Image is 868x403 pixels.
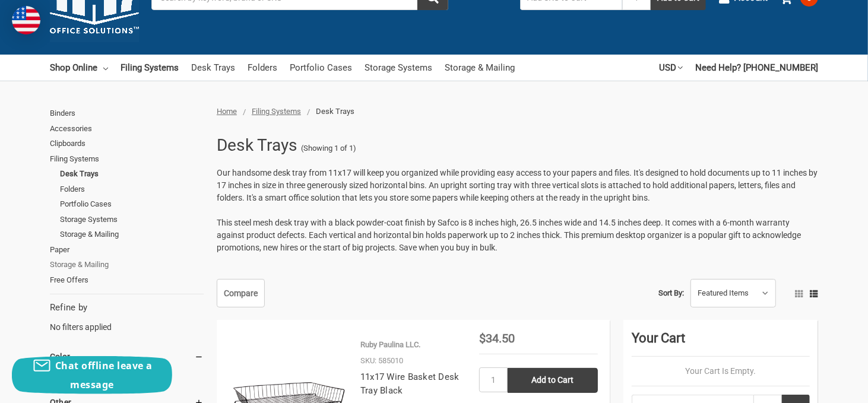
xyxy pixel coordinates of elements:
[50,106,204,121] a: Binders
[217,107,237,116] a: Home
[290,55,352,81] a: Portfolio Cases
[50,136,204,151] a: Clipboards
[217,218,801,252] span: This steel mesh desk tray with a black powder-coat finish by Safco is 8 inches high, 26.5 inches ...
[479,331,515,345] span: $34.50
[217,279,265,307] a: Compare
[60,196,204,212] a: Portfolio Cases
[50,55,108,81] a: Shop Online
[55,359,153,391] span: Chat offline leave a message
[659,55,683,81] a: USD
[50,301,204,333] div: No filters applied
[360,339,420,351] p: Ruby Paulina LLC.
[121,55,179,81] a: Filing Systems
[632,365,810,377] p: Your Cart Is Empty.
[445,55,515,81] a: Storage & Mailing
[695,55,818,81] a: Need Help? [PHONE_NUMBER]
[60,227,204,242] a: Storage & Mailing
[365,55,432,81] a: Storage Systems
[632,328,810,357] div: Your Cart
[50,350,204,364] h5: Color
[60,212,204,227] a: Storage Systems
[217,130,297,161] h1: Desk Trays
[217,168,818,202] span: Our handsome desk tray from 11x17 will keep you organized while providing easy access to your pap...
[191,55,235,81] a: Desk Trays
[50,121,204,137] a: Accessories
[301,142,356,154] span: (Showing 1 of 1)
[252,107,301,116] a: Filing Systems
[360,355,403,367] p: SKU: 585010
[12,6,40,34] img: duty and tax information for United States
[316,107,354,116] span: Desk Trays
[50,301,204,315] h5: Refine by
[60,166,204,182] a: Desk Trays
[50,272,204,288] a: Free Offers
[50,257,204,272] a: Storage & Mailing
[50,151,204,167] a: Filing Systems
[508,368,598,393] input: Add to Cart
[60,182,204,197] a: Folders
[658,284,684,302] label: Sort By:
[360,372,460,396] a: 11x17 Wire Basket Desk Tray Black
[12,356,172,394] button: Chat offline leave a message
[248,55,277,81] a: Folders
[50,242,204,258] a: Paper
